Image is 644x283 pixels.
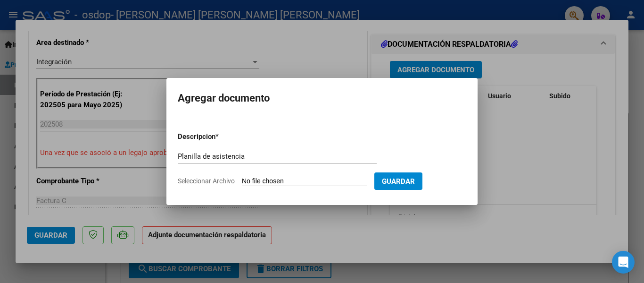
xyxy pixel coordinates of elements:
[382,177,415,186] span: Guardar
[178,131,264,142] p: Descripcion
[178,89,466,107] h2: Agregar documento
[374,172,422,190] button: Guardar
[612,251,635,274] div: Open Intercom Messenger
[178,177,235,185] span: Seleccionar Archivo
